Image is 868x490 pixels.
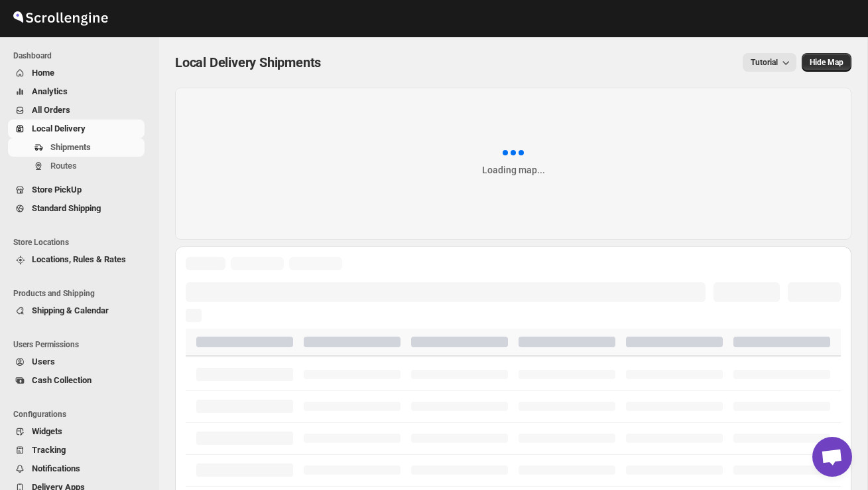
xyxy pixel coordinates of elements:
span: Analytics [32,86,68,96]
span: Notifications [32,463,80,473]
button: Tracking [8,441,145,459]
div: Open chat [812,437,852,477]
button: Users [8,353,145,371]
button: Locations, Rules & Rates [8,250,145,269]
button: Tutorial [743,53,796,72]
span: Local Delivery [32,123,86,133]
button: Widgets [8,422,145,441]
span: Local Delivery Shipments [175,54,321,70]
span: Hide Map [810,57,843,68]
span: Shipping & Calendar [32,305,109,315]
span: Products and Shipping [13,288,150,299]
button: Routes [8,157,145,175]
button: Home [8,64,145,82]
div: Loading map... [482,163,545,177]
button: Analytics [8,82,145,101]
span: Home [32,68,54,78]
span: Shipments [50,142,91,152]
span: Tutorial [751,58,778,67]
span: Routes [50,161,77,171]
span: Tracking [32,445,66,455]
span: Locations, Rules & Rates [32,254,126,264]
span: Store Locations [13,237,150,248]
span: Dashboard [13,50,150,61]
button: Shipments [8,138,145,157]
span: Widgets [32,426,62,436]
span: Store PickUp [32,185,82,195]
button: All Orders [8,101,145,120]
span: Cash Collection [32,375,92,385]
span: Configurations [13,409,150,420]
span: Users Permissions [13,339,150,350]
button: Cash Collection [8,371,145,390]
button: Map action label [802,53,851,72]
span: Standard Shipping [32,203,101,213]
span: All Orders [32,105,70,115]
span: Users [32,357,55,367]
button: Notifications [8,459,145,478]
button: Shipping & Calendar [8,301,145,320]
